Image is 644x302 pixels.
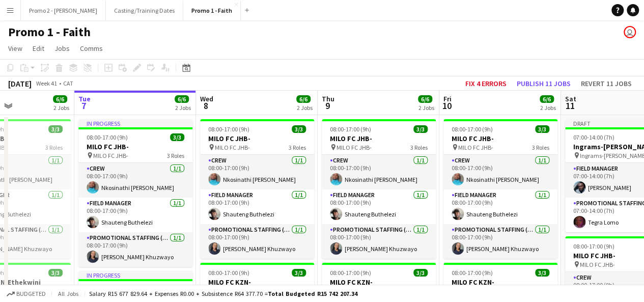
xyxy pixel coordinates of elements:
button: Fix 4 errors [461,77,511,90]
h1: Promo 1 - Faith [8,24,91,40]
button: Revert 11 jobs [577,77,636,90]
app-user-avatar: Tesa Nicolau [624,26,636,38]
div: [DATE] [8,78,32,89]
button: Casting/Training Dates [106,1,183,20]
a: View [4,42,26,55]
span: Week 41 [34,79,59,87]
button: Publish 11 jobs [513,77,575,90]
span: Comms [80,44,103,53]
button: Budgeted [5,288,47,299]
span: Budgeted [16,290,46,297]
span: Total Budgeted R15 742 207.34 [268,290,357,297]
span: Jobs [54,44,70,53]
span: Edit [33,44,44,53]
a: Comms [76,42,107,55]
a: Edit [29,42,48,55]
span: View [8,44,22,53]
button: Promo 2 - [PERSON_NAME] [21,1,106,20]
a: Jobs [50,42,74,55]
div: CAT [63,79,73,87]
button: Promo 1 - Faith [183,1,241,20]
div: Salary R15 677 829.64 + Expenses R0.00 + Subsistence R64 377.70 = [89,290,357,297]
span: All jobs [56,290,80,297]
